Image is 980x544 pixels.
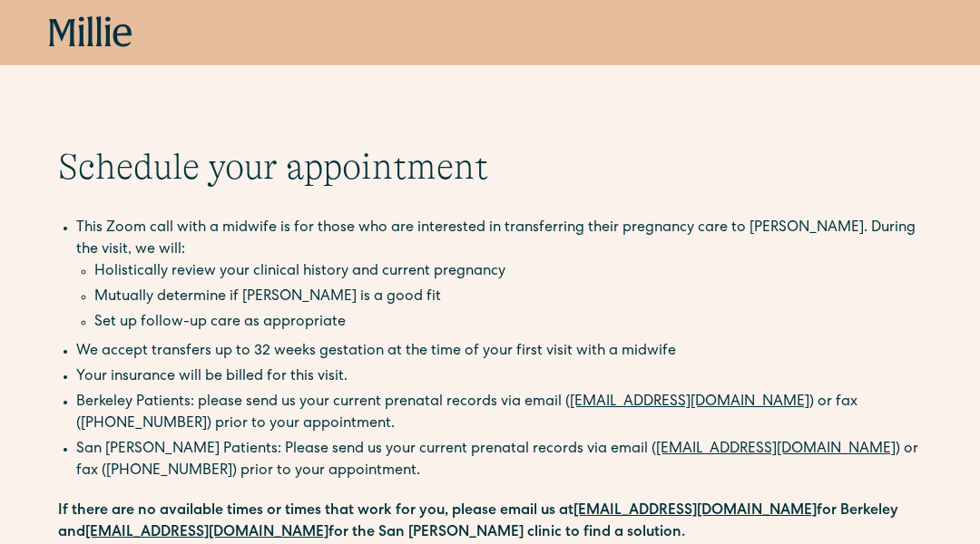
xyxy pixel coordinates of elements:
[85,526,328,540] a: [EMAIL_ADDRESS][DOMAIN_NAME]
[94,287,922,308] li: Mutually determine if [PERSON_NAME] is a good fit
[58,504,573,519] strong: If there are no available times or times that work for you, please email us at
[328,526,685,540] strong: for the San [PERSON_NAME] clinic to find a solution.
[76,341,922,363] li: We accept transfers up to 32 weeks gestation at the time of your first visit with a midwife
[76,366,922,388] li: Your insurance will be billed for this visit.
[94,312,922,334] li: Set up follow-up care as appropriate
[58,145,922,189] h1: Schedule your appointment
[76,439,922,482] li: San [PERSON_NAME] Patients: Please send us your current prenatal records via email ( ) or fax ([P...
[656,442,896,457] a: [EMAIL_ADDRESS][DOMAIN_NAME]
[94,261,922,283] li: Holistically review your clinical history and current pregnancy
[573,504,817,519] a: [EMAIL_ADDRESS][DOMAIN_NAME]
[76,392,922,435] li: Berkeley Patients: please send us your current prenatal records via email ( ) or fax ([PHONE_NUMB...
[76,218,922,337] li: This Zoom call with a midwife is for those who are interested in transferring their pregnancy car...
[570,395,809,410] a: [EMAIL_ADDRESS][DOMAIN_NAME]
[49,16,132,49] a: home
